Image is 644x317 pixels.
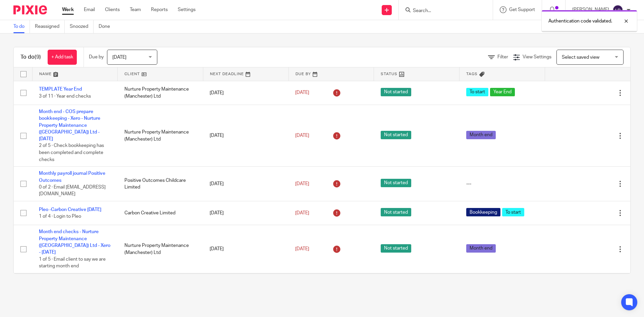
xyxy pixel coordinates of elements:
[70,20,94,33] a: Snoozed
[466,244,496,253] span: Month end
[203,105,288,166] td: [DATE]
[502,208,524,216] span: To start
[39,185,106,197] span: 0 of 2 · Email [EMAIL_ADDRESS][DOMAIN_NAME]
[466,131,496,139] span: Month end
[466,72,478,76] span: Tags
[35,20,65,33] a: Reassigned
[39,207,101,212] a: Pleo -Carbon Creative [DATE]
[381,208,411,216] span: Not started
[39,171,105,182] a: Monthly payroll journal Positive Outcomes
[13,5,47,14] img: Pixie
[612,5,623,15] img: svg%3E
[62,6,74,13] a: Work
[118,105,203,166] td: Nurture Property Maintenance (Manchester) Ltd
[13,20,30,33] a: To do
[118,167,203,201] td: Positive Outcomes Childcare Limited
[562,55,599,60] span: Select saved view
[118,81,203,105] td: Nurture Property Maintenance (Manchester) Ltd
[203,273,288,314] td: [DATE]
[381,88,411,96] span: Not started
[105,6,120,13] a: Clients
[39,94,91,99] span: 3 of 11 · Year end checks
[490,88,515,96] span: Year End
[523,55,551,59] span: View Settings
[39,257,106,269] span: 1 of 5 · Email client to say we are starting month end
[35,54,41,60] span: (9)
[203,201,288,225] td: [DATE]
[203,167,288,201] td: [DATE]
[39,109,100,141] a: Month end - COS prepare bookkeeping - Xero - Nurture Property Maintenance ([GEOGRAPHIC_DATA]) Ltd...
[118,273,203,314] td: Connect In Events Limited
[295,91,309,95] span: [DATE]
[381,131,411,139] span: Not started
[381,244,411,253] span: Not started
[203,81,288,105] td: [DATE]
[130,6,141,13] a: Team
[295,133,309,138] span: [DATE]
[20,54,41,61] h1: To do
[84,6,95,13] a: Email
[48,50,77,65] a: + Add task
[39,144,104,162] span: 2 of 5 · Check bookkeeping has been completed and complete checks
[381,179,411,187] span: Not started
[295,211,309,215] span: [DATE]
[497,55,508,59] span: Filter
[112,55,126,60] span: [DATE]
[118,225,203,273] td: Nurture Property Maintenance (Manchester) Ltd
[548,18,612,24] p: Authentication code validated.
[466,208,500,216] span: Bookkeeping
[39,229,110,255] a: Month end checks - Nurture Property Maintenance ([GEOGRAPHIC_DATA]) Ltd - Xero - [DATE]
[295,247,309,251] span: [DATE]
[466,88,488,96] span: To start
[118,201,203,225] td: Carbon Creative Limited
[89,54,104,60] p: Due by
[151,6,168,13] a: Reports
[203,225,288,273] td: [DATE]
[39,214,81,219] span: 1 of 4 · Login to Pleo
[295,181,309,186] span: [DATE]
[99,20,115,33] a: Done
[466,180,538,187] div: ---
[39,87,82,92] a: TEMPLATE Year End
[178,6,196,13] a: Settings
